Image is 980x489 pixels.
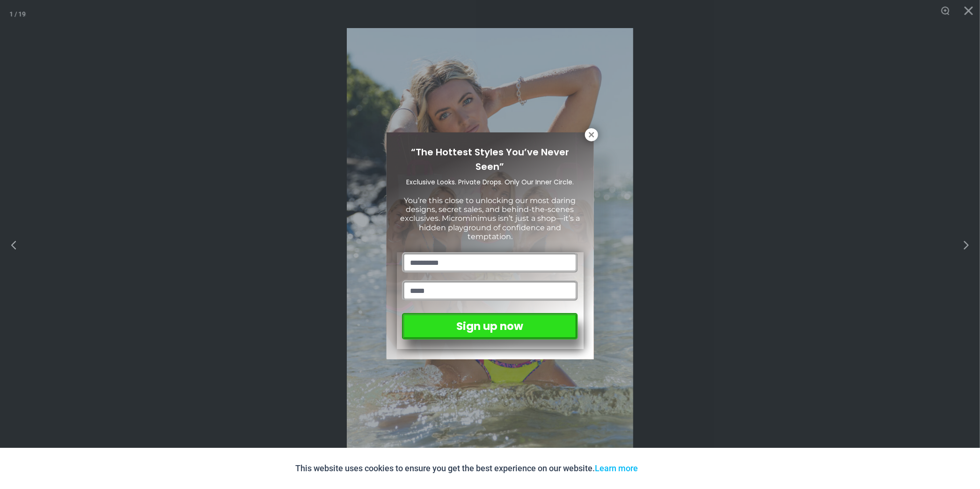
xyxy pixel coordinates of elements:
[585,128,598,141] button: Close
[400,196,580,241] span: You’re this close to unlocking our most daring designs, secret sales, and behind-the-scenes exclu...
[645,457,685,480] button: Accept
[595,463,638,473] a: Learn more
[411,146,569,173] span: “The Hottest Styles You’ve Never Seen”
[402,313,578,340] button: Sign up now
[295,461,638,475] p: This website uses cookies to ensure you get the best experience on our website.
[406,177,574,187] span: Exclusive Looks. Private Drops. Only Our Inner Circle.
